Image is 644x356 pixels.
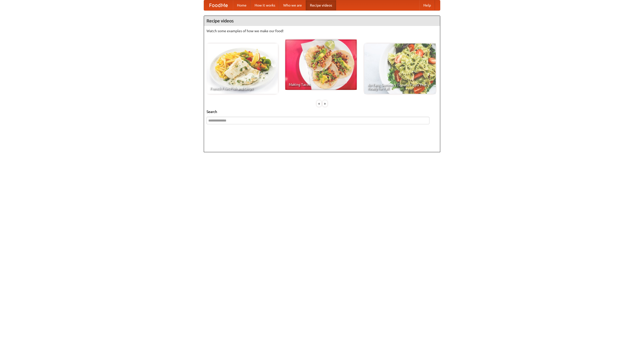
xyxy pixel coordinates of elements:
[285,39,357,90] a: Making Tacos
[289,83,353,86] span: Making Tacos
[419,0,435,10] a: Help
[306,0,336,10] a: Recipe videos
[210,87,274,90] span: French Fries Fish and Chips
[317,100,321,107] div: «
[323,100,327,107] div: »
[279,0,306,10] a: Who we are
[251,0,279,10] a: How it works
[207,28,437,33] p: Watch some examples of how we make our food!
[204,16,440,26] h4: Recipe videos
[233,0,251,10] a: Home
[207,109,437,114] h5: Search
[207,44,278,94] a: French Fries Fish and Chips
[368,83,432,90] span: An Easy, Summery Tomato Pasta That's Ready for Fall
[204,0,233,10] a: FoodMe
[364,44,436,94] a: An Easy, Summery Tomato Pasta That's Ready for Fall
